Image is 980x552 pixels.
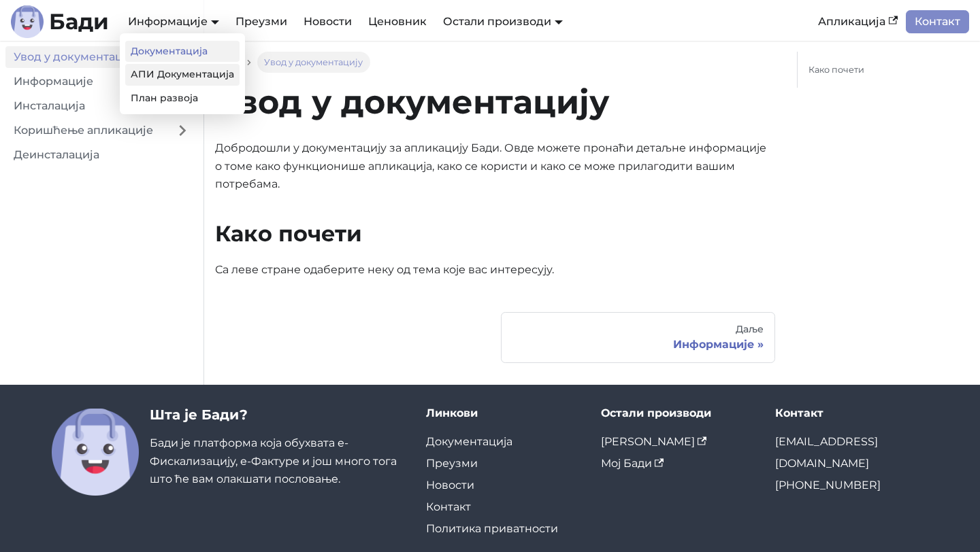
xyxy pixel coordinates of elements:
[426,479,474,491] a: Новости
[501,312,776,364] a: ДаљеИнформације
[906,10,969,33] a: Контакт
[5,46,197,68] a: Увод у документацију
[5,95,167,117] a: Инсталација
[775,435,878,470] a: [EMAIL_ADDRESS][DOMAIN_NAME]
[426,500,471,513] a: Контакт
[49,11,109,33] b: Бади
[601,407,754,420] div: Остали производи
[52,409,139,496] img: Бади
[215,52,775,73] nav: Breadcrumbs
[215,220,775,247] h2: Како почети
[775,407,928,420] div: Контакт
[426,457,478,470] a: Преузми
[125,88,240,109] a: План развоја
[810,10,906,33] a: Апликација
[5,71,167,92] a: Информације
[360,10,435,33] a: Ценовник
[426,435,512,448] a: Документација
[426,407,579,420] div: Линкови
[215,139,775,193] p: Добродошли у документацију за апликацију Бади. Овде можете пронаћи детаљне информације о томе как...
[215,312,775,364] nav: странице докумената
[257,52,370,73] span: Увод у документацију
[5,144,197,166] a: Деинсталација
[775,479,881,491] a: [PHONE_NUMBER]
[601,457,664,470] a: Мој Бади
[295,10,360,33] a: Новости
[125,41,240,62] a: Документација
[11,5,109,38] a: ЛогоБади
[167,120,197,141] button: Expand sidebar category 'Коришћење апликације'
[426,522,558,535] a: Политика приватности
[128,15,219,28] a: Информације
[215,261,775,279] p: Са леве стране одаберите неку од тема које вас интересују.
[601,435,707,448] a: [PERSON_NAME]
[227,10,295,33] a: Преузми
[443,15,563,28] a: Остали производи
[5,120,167,141] a: Коришћење апликације
[808,63,964,77] a: Како почети
[125,64,240,85] a: АПИ Документација
[150,407,404,424] h3: Шта је Бади?
[215,82,775,122] h1: Увод у документацију
[11,5,44,38] img: Лого
[512,324,764,336] div: Даље
[150,407,404,496] div: Бади је платформа која обухвата е-Фискализацију, е-Фактуре и још много тога што ће вам олакшати п...
[512,338,764,351] div: Информације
